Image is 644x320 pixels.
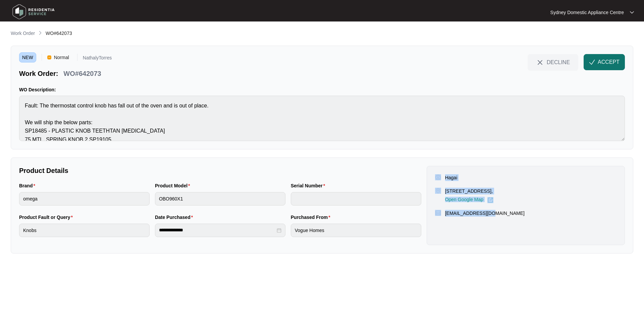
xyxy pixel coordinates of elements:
input: Date Purchased [159,227,275,234]
p: [STREET_ADDRESS], [445,188,493,194]
a: Open Google Map [445,197,493,203]
p: [EMAIL_ADDRESS][DOMAIN_NAME] [445,210,525,217]
img: check-Icon [589,59,595,65]
p: NathalyTorres [83,55,112,62]
img: Link-External [487,197,493,203]
p: Work Order [11,30,35,37]
p: WO Description: [19,86,625,93]
textarea: Fault: The thermostat control knob has fall out of the oven and is out of place. We will ship the... [19,96,625,141]
label: Purchased From [291,214,333,221]
input: Serial Number [291,192,421,205]
input: Brand [19,192,150,205]
input: Product Fault or Query [19,224,150,237]
img: chevron-right [38,30,43,36]
input: Product Model [155,192,285,205]
img: Vercel Logo [47,55,51,59]
label: Brand [19,182,38,189]
img: dropdown arrow [630,11,634,14]
span: ACCEPT [598,58,620,66]
label: Date Purchased [155,214,196,221]
p: Hagai [445,174,458,181]
label: Serial Number [291,182,328,189]
label: Product Model [155,182,193,189]
img: close-Icon [536,58,544,66]
label: Product Fault or Query [19,214,75,221]
p: Work Order: [19,69,58,78]
img: user-pin [435,174,441,180]
span: Normal [51,52,72,62]
img: map-pin [435,210,441,216]
p: Sydney Domestic Appliance Centre [550,9,624,16]
p: WO#642073 [63,69,101,78]
p: Product Details [19,166,421,175]
span: DECLINE [547,58,570,66]
img: residentia service logo [10,2,57,22]
button: check-IconACCEPT [584,54,625,70]
input: Purchased From [291,224,421,237]
img: map-pin [435,188,441,194]
a: Work Order [9,30,36,37]
span: WO#642073 [46,31,72,36]
button: close-IconDECLINE [528,54,578,70]
span: NEW [19,52,36,62]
